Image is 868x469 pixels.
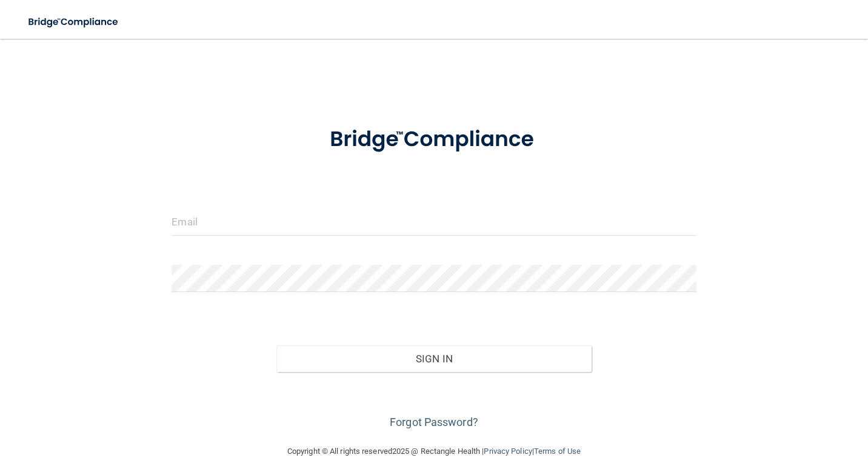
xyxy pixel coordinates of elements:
a: Terms of Use [534,447,581,456]
button: Sign In [276,345,591,372]
input: Email [172,208,696,236]
img: bridge_compliance_login_screen.278c3ca4.svg [18,10,130,35]
a: Forgot Password? [390,416,478,428]
img: bridge_compliance_login_screen.278c3ca4.svg [307,111,561,168]
a: Privacy Policy [484,447,532,456]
